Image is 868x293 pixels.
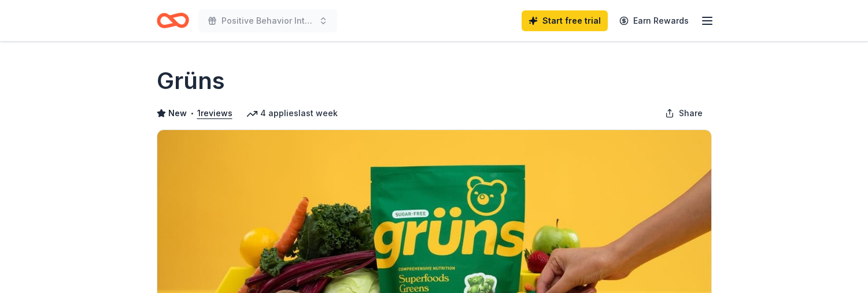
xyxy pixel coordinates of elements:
a: Start free trial [522,10,608,31]
span: New [168,106,187,120]
button: 1reviews [197,106,232,120]
h1: Grüns [157,65,225,97]
button: Share [656,102,712,125]
a: Home [157,7,189,34]
span: Share [679,106,703,120]
span: Positive Behavior Intervention and Support (PBIS) Prizes/Awards [221,14,314,28]
span: • [190,109,194,118]
a: Earn Rewards [612,10,696,31]
div: 4 applies last week [246,106,338,120]
button: Positive Behavior Intervention and Support (PBIS) Prizes/Awards [198,9,337,32]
